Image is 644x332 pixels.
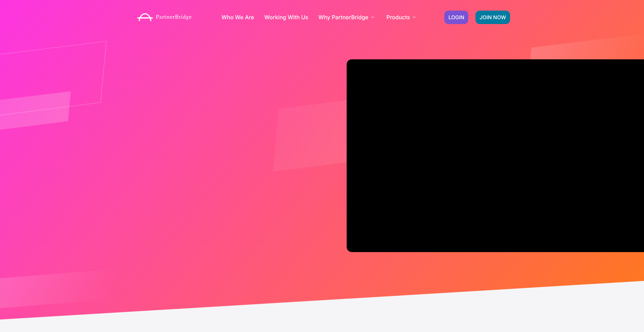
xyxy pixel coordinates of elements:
span: JOIN NOW [480,15,506,20]
a: Working With Us [264,14,308,20]
a: Products [386,14,418,20]
span: LOGIN [448,15,464,20]
a: Why PartnerBridge [319,14,376,20]
a: Who We Are [221,14,254,20]
a: LOGIN [444,11,468,24]
a: JOIN NOW [475,11,510,24]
